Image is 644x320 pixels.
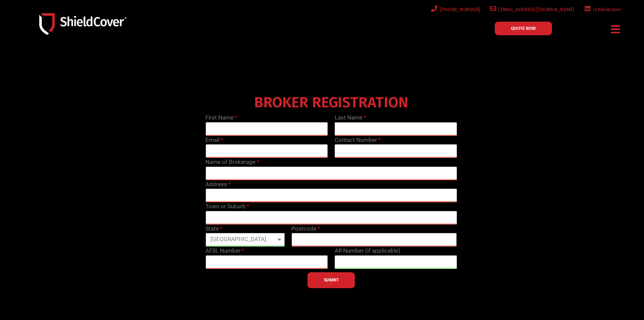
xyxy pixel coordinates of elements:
[489,5,575,14] a: [EMAIL_ADDRESS][DOMAIN_NAME]
[495,22,552,35] a: QUOTE NOW
[202,99,460,107] h4: BROKER REGISTRATION
[496,5,574,14] span: [EMAIL_ADDRESS][DOMAIN_NAME]
[39,13,127,35] img: Shield-Cover-Underwriting-Australia-logo-full
[205,158,259,167] label: Name of Brokerage
[511,26,536,30] span: QUOTE NOW
[590,5,621,14] span: /shieldcover
[205,113,237,122] label: First Name
[430,5,481,14] a: [PHONE_NUMBER]
[324,279,339,281] span: SUBMIT
[205,247,244,255] label: AFSL Number
[308,272,355,288] button: SUBMIT
[335,247,400,255] label: AR Number (if applicable)
[335,113,366,122] label: Last Name
[205,225,222,233] label: State
[583,5,621,14] a: /shieldcover
[205,202,249,211] label: Town or Suburb
[205,180,230,189] label: Address
[205,136,223,145] label: Email
[438,5,481,14] span: [PHONE_NUMBER]
[608,21,623,37] div: Menu Toggle
[291,225,320,233] label: Postcode
[335,136,380,145] label: Contact Number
